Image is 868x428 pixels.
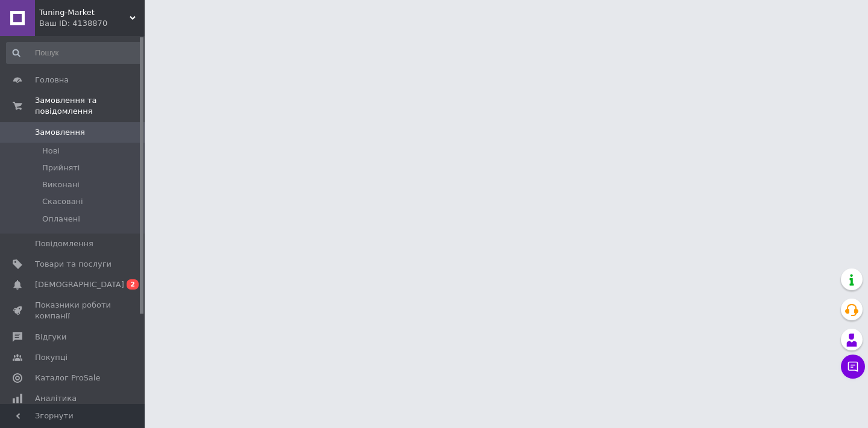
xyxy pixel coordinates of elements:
[42,163,80,173] span: Прийняті
[35,300,112,321] span: Показники роботи компанії
[35,75,69,85] span: Головна
[35,332,66,343] span: Відгуки
[35,279,124,290] span: [DEMOGRAPHIC_DATA]
[35,127,85,138] span: Замовлення
[841,355,865,379] button: Чат з покупцем
[35,352,68,363] span: Покупці
[35,373,100,383] span: Каталог ProSale
[42,146,60,157] span: Нові
[39,7,130,18] span: Tuning-Market
[42,179,80,190] span: Виконані
[42,214,80,225] span: Оплачені
[39,18,145,29] div: Ваш ID: 4138870
[6,42,142,64] input: Пошук
[127,279,139,290] span: 2
[35,238,93,249] span: Повідомлення
[35,259,112,270] span: Товари та послуги
[35,393,77,404] span: Аналітика
[42,196,83,207] span: Скасовані
[35,95,145,117] span: Замовлення та повідомлення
